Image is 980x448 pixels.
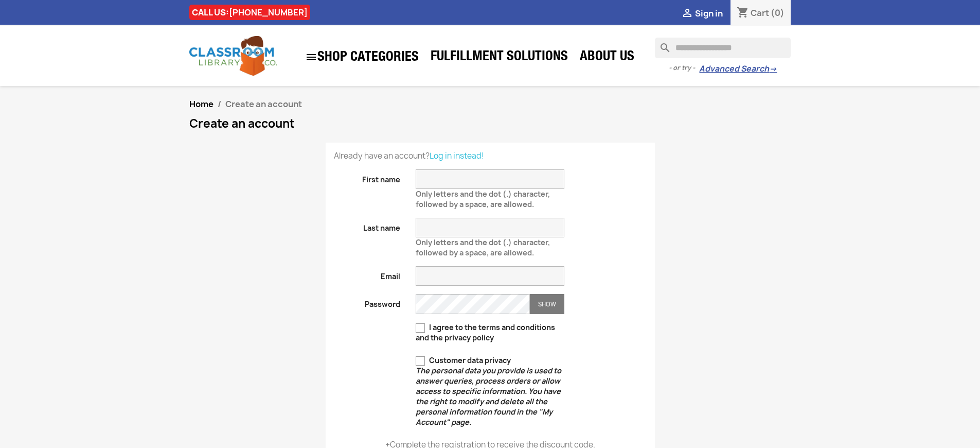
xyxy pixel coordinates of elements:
span: (0) [771,7,785,19]
a: [PHONE_NUMBER] [229,7,308,18]
a: Log in instead! [430,150,484,161]
a: About Us [575,47,639,68]
label: Email [326,266,408,282]
i: search [655,38,667,50]
a:  Sign in [681,8,723,19]
a: Fulfillment Solutions [425,47,573,68]
span: - or try - [669,63,699,73]
a: Advanced Search→ [699,64,777,74]
label: I agree to the terms and conditions and the privacy policy [416,322,564,343]
i:  [681,8,693,20]
em: The personal data you provide is used to answer queries, process orders or allow access to specif... [416,366,561,427]
span: Only letters and the dot (.) character, followed by a space, are allowed. [416,185,550,209]
div: CALL US: [189,5,310,20]
h1: Create an account [189,117,791,130]
label: Last name [326,218,408,233]
i: shopping_cart [737,7,749,20]
input: Password input [416,294,530,314]
label: Customer data privacy [416,355,564,427]
label: Password [326,294,408,309]
span: Create an account [225,98,302,110]
span: → [769,64,777,74]
img: Classroom Library Company [189,36,277,76]
input: Search [655,38,791,58]
span: Only letters and the dot (.) character, followed by a space, are allowed. [416,233,550,257]
a: Home [189,98,213,110]
a: SHOP CATEGORIES [300,46,424,68]
p: Already have an account? [334,151,647,161]
span: Cart [751,7,769,19]
i:  [305,51,317,63]
label: First name [326,169,408,185]
button: Show [530,294,564,314]
span: Sign in [695,8,723,19]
